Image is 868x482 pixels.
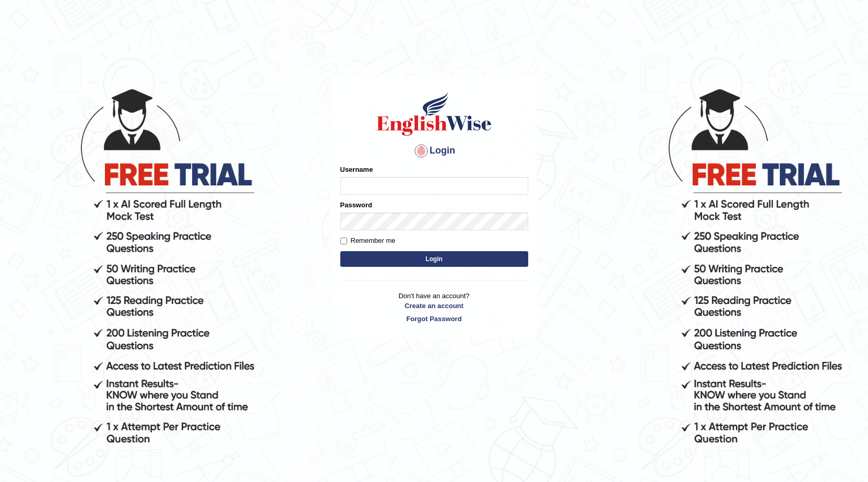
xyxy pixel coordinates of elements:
[340,291,528,323] p: Don't have an account?
[340,236,396,246] label: Remember me
[340,200,372,210] label: Password
[340,251,528,267] button: Login
[375,90,494,137] img: Logo of English Wise sign in for intelligent practice with AI
[340,164,373,174] label: Username
[340,143,528,159] h4: Login
[340,238,347,244] input: Remember me
[340,301,528,311] a: Create an account
[340,314,528,324] a: Forgot Password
